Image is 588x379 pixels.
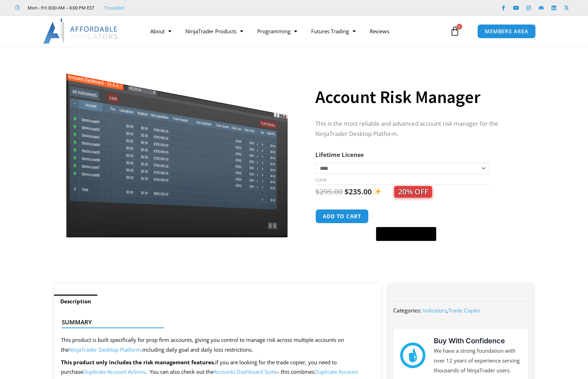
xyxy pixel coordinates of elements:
span: Categories: [393,307,421,314]
p: This product is built specifically for prop firm accounts, giving you control to manage risk acro... [61,335,374,355]
img: mark thumbs good 43913 | Affordable Indicators – NinjaTrader [400,343,425,368]
iframe: Secure express checkout frame [375,208,438,225]
a: Clear options [315,178,326,182]
p: This is the most reliable and advanced account risk manager for the NinjaTrader Desktop Platform. [315,119,520,139]
button: Buy with GPay [376,227,436,241]
iframe: PayPal Message 1 [315,245,520,251]
h3: Buy With Confidence [434,336,521,346]
label: Lifetime License [315,151,364,159]
a: About [143,23,178,39]
a: Accounts Dashboard Suite [213,368,276,375]
span: , [423,307,480,314]
h4: Summary [62,319,368,326]
img: LogoAI | Affordable Indicators – NinjaTrader [43,19,118,44]
span: 20% OFF [394,186,432,198]
a: Futures Trading [304,23,363,39]
h1: Account Risk Manager [315,85,520,109]
button: Add to cart [315,209,369,223]
bdi: 235.00 [344,187,372,197]
img: Screenshot 2024-08-26 15462845454 [64,59,289,238]
a: Indicators [423,307,447,314]
a: MEMBERS AREA [477,24,536,39]
span: MEMBERS AREA [485,29,528,34]
a: Trade Copier [448,307,480,314]
a: Programming [250,23,304,39]
span: Mon - Fri: 8:00 AM – 6:00 PM EST [26,4,94,12]
p: We have a strong foundation with over 12 years of experience serving thousands of NinjaTrader users. [434,346,521,375]
a: Trustpilot [104,4,124,12]
a: Description [54,295,97,308]
a: 0 [439,21,470,41]
a: NinjaTrader Products [178,23,250,39]
a: Reviews [363,23,396,39]
a: NinjaTrader Desktop Platform, [69,346,142,353]
span: $ [344,187,349,197]
bdi: 295.00 [315,187,343,197]
a: Duplicate Account Actions [83,368,145,375]
span: 0 [457,24,462,29]
nav: Menu [143,23,448,39]
strong: This product only includes the risk management features. [61,359,215,366]
img: ✨ [374,188,381,195]
span: $ [315,187,320,197]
